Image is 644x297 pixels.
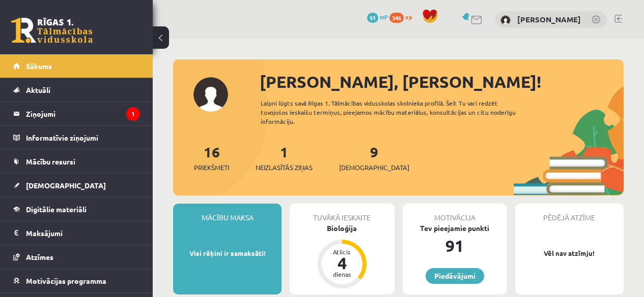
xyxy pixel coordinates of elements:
p: Vēl nav atzīmju! [520,248,619,258]
legend: Ziņojumi [26,102,140,125]
img: Rinalds Štromanis [500,15,511,25]
div: Atlicis [327,249,357,255]
span: Digitālie materiāli [26,205,87,214]
a: 91 mP [367,13,388,21]
span: Mācību resursi [26,157,75,166]
span: 346 [389,13,404,23]
div: 4 [327,255,357,271]
span: Neizlasītās ziņas [256,162,313,173]
span: xp [405,13,412,21]
div: Bioloģija [290,223,394,234]
a: Sākums [13,54,140,78]
span: Aktuāli [26,85,50,94]
legend: Informatīvie ziņojumi [26,126,140,149]
a: Digitālie materiāli [13,197,140,221]
span: [DEMOGRAPHIC_DATA] [26,181,106,190]
span: [DEMOGRAPHIC_DATA] [339,162,409,173]
a: [DEMOGRAPHIC_DATA] [13,174,140,197]
span: Motivācijas programma [26,276,106,285]
a: 9[DEMOGRAPHIC_DATA] [339,143,409,173]
a: Informatīvie ziņojumi [13,126,140,149]
a: Motivācijas programma [13,269,140,292]
a: 16Priekšmeti [194,143,229,173]
span: Sākums [26,61,52,71]
div: Pēdējā atzīme [515,204,624,223]
i: 1 [126,107,140,121]
span: Priekšmeti [194,162,229,173]
span: 91 [367,13,378,23]
div: Mācību maksa [173,204,282,223]
a: 1Neizlasītās ziņas [256,143,313,173]
a: Mācību resursi [13,150,140,173]
span: Atzīmes [26,252,53,261]
a: 346 xp [389,13,417,21]
div: Tuvākā ieskaite [290,204,394,223]
div: Tev pieejamie punkti [403,223,507,234]
a: Maksājumi [13,221,140,245]
a: Ziņojumi1 [13,102,140,125]
p: Visi rēķini ir samaksāti! [178,248,276,258]
div: 91 [403,234,507,258]
a: Bioloģija Atlicis 4 dienas [290,223,394,290]
a: Piedāvājumi [426,268,484,284]
a: Rīgas 1. Tālmācības vidusskola [11,18,93,43]
div: [PERSON_NAME], [PERSON_NAME]! [260,70,624,94]
a: Atzīmes [13,245,140,269]
div: dienas [327,271,357,277]
a: Aktuāli [13,78,140,102]
a: [PERSON_NAME] [517,14,581,24]
span: mP [380,13,388,21]
div: Motivācija [403,204,507,223]
div: Laipni lūgts savā Rīgas 1. Tālmācības vidusskolas skolnieka profilā. Šeit Tu vari redzēt tuvojošo... [261,98,531,126]
legend: Maksājumi [26,221,140,245]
